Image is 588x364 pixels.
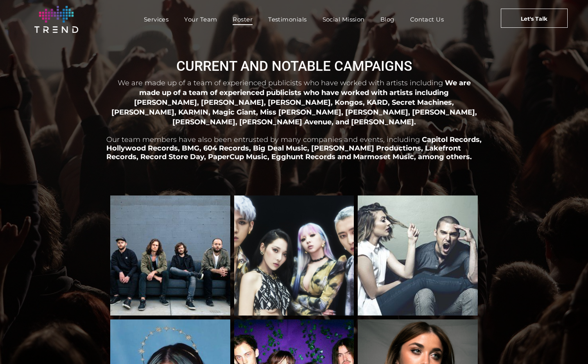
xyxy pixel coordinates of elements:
span: CURRENT AND NOTABLE CAMPAIGNS [176,58,412,74]
span: Let's Talk [521,9,547,29]
span: Capitol Records, Hollywood Records, BMG, 604 Records, Big Deal Music, [PERSON_NAME] Productions, ... [106,135,482,161]
a: Roster [225,14,260,25]
a: Let's Talk [501,9,568,28]
a: Services [136,14,177,25]
span: Our team members have also been entrusted by many companies and events, including [106,135,420,144]
span: We are made up of a team of experienced publicists who have worked with artists including [118,79,443,87]
a: Testimonials [260,14,314,25]
a: Blog [373,14,402,25]
a: Contact Us [402,14,452,25]
a: Karmin [358,195,478,316]
a: Kongos [110,195,230,316]
a: Social Mission [315,14,373,25]
a: KARD [234,195,354,316]
a: Your Team [176,14,225,25]
span: We are made up of a team of experienced publicists who have worked with artists including [PERSON... [111,79,477,126]
img: logo [34,6,78,33]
